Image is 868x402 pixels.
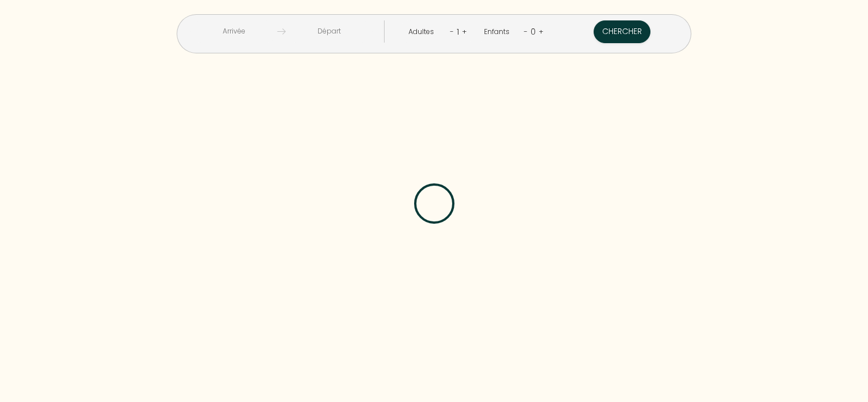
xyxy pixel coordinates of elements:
[408,27,438,37] div: Adultes
[462,26,467,37] a: +
[524,26,528,37] a: -
[277,27,286,36] img: guests
[484,27,514,37] div: Enfants
[454,23,462,41] div: 1
[539,26,544,37] a: +
[286,20,373,43] input: Départ
[450,26,454,37] a: -
[528,23,539,41] div: 0
[190,20,277,43] input: Arrivée
[594,20,650,43] button: Chercher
